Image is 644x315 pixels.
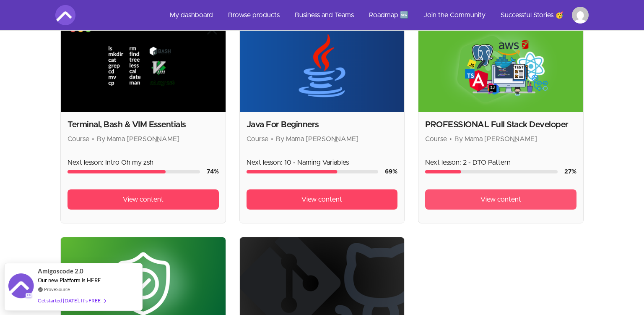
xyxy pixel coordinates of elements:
[247,189,398,210] a: View content
[301,194,342,205] span: View content
[385,169,397,175] span: 69 %
[271,136,273,142] span: •
[221,5,286,25] a: Browse products
[480,194,521,205] span: View content
[38,296,106,305] div: Get started [DATE]. It's FREE
[247,157,398,168] p: Next lesson: 10 - Naming Variables
[425,119,576,131] h2: PROFESSIONAL Full Stack Developer
[38,277,101,283] span: Our new Platform is HERE
[123,194,164,205] span: View content
[38,266,83,276] span: Amigoscode 2.0
[163,5,220,25] a: My dashboard
[207,169,219,175] span: 74 %
[68,170,200,173] div: Course progress
[61,19,226,112] img: Product image for Terminal, Bash & VIM Essentials
[247,119,398,131] h2: Java For Beginners
[425,170,558,173] div: Course progress
[247,136,268,142] span: Course
[276,136,358,142] span: By Mama [PERSON_NAME]
[55,5,75,25] img: Amigoscode logo
[454,136,537,142] span: By Mama [PERSON_NAME]
[362,5,415,25] a: Roadmap 🆕
[68,189,219,210] a: View content
[494,5,570,25] a: Successful Stories 🥳
[425,157,576,168] p: Next lesson: 2 - DTO Pattern
[572,7,589,24] img: Profile image for Wissal Technologie
[68,119,219,131] h2: Terminal, Bash & VIM Essentials
[68,136,89,142] span: Course
[425,136,447,142] span: Course
[163,5,589,25] nav: Main
[564,169,576,175] span: 27 %
[92,136,94,142] span: •
[68,157,219,168] p: Next lesson: Intro Oh my zsh
[417,5,492,25] a: Join the Community
[97,136,179,142] span: By Mama [PERSON_NAME]
[425,189,576,210] a: View content
[418,19,583,112] img: Product image for PROFESSIONAL Full Stack Developer
[449,136,452,142] span: •
[240,19,405,112] img: Product image for Java For Beginners
[44,286,70,293] a: ProveSource
[8,273,34,301] img: provesource social proof notification image
[288,5,361,25] a: Business and Teams
[247,170,379,173] div: Course progress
